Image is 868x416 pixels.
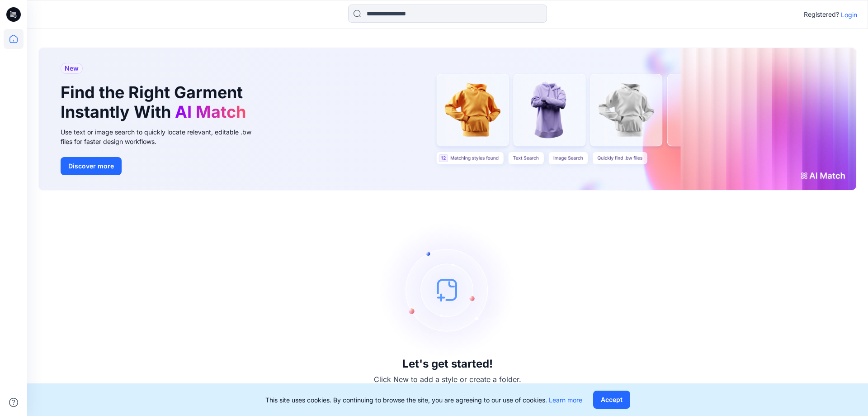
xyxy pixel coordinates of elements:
p: This site uses cookies. By continuing to browse the site, you are agreeing to our use of cookies. [265,395,582,405]
button: Discover more [61,157,122,175]
p: Registered? [804,9,839,20]
div: Use text or image search to quickly locate relevant, editable .bw files for faster design workflows. [61,127,264,146]
p: Click New to add a style or create a folder. [374,374,521,385]
h3: Let's get started! [402,358,493,370]
button: Accept [593,391,630,409]
span: AI Match [175,102,246,122]
h1: Find the Right Garment Instantly With [61,83,250,122]
img: empty-state-image.svg [380,222,515,358]
p: Login [841,10,857,19]
a: Learn more [549,396,582,404]
span: New [65,63,79,74]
